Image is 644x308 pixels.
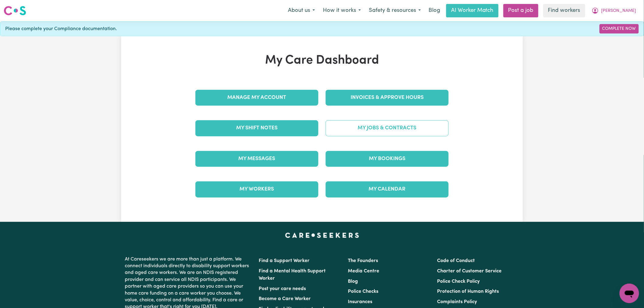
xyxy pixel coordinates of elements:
a: Charter of Customer Service [437,269,502,274]
a: Complaints Policy [437,299,477,304]
h1: My Care Dashboard [192,53,452,68]
a: Protection of Human Rights [437,289,499,294]
a: Complete Now [600,24,639,33]
a: My Messages [195,151,318,167]
a: Police Check Policy [437,279,480,284]
a: My Calendar [326,181,449,197]
a: Police Checks [348,289,378,294]
a: Code of Conduct [437,258,475,263]
a: Blog [425,4,444,17]
a: My Bookings [326,151,449,167]
a: My Workers [195,181,318,197]
a: My Jobs & Contracts [326,120,449,136]
a: The Founders [348,258,378,263]
a: Find workers [543,4,585,17]
a: Blog [348,279,358,284]
span: Please complete your Compliance documentation. [5,25,117,33]
button: My Account [588,4,640,17]
a: Insurances [348,299,372,304]
a: AI Worker Match [446,4,499,17]
span: [PERSON_NAME] [601,8,636,14]
a: Media Centre [348,269,379,274]
a: Find a Support Worker [259,258,310,263]
a: Manage My Account [195,90,318,106]
button: Safety & resources [365,4,425,17]
a: Find a Mental Health Support Worker [259,269,326,281]
a: Become a Care Worker [259,296,311,301]
img: Careseekers logo [4,5,26,16]
iframe: Button to launch messaging window [620,284,639,303]
a: Careseekers logo [4,4,26,18]
a: Post a job [503,4,538,17]
button: About us [284,4,319,17]
a: My Shift Notes [195,120,318,136]
a: Post your care needs [259,286,306,291]
a: Invoices & Approve Hours [326,90,449,106]
button: How it works [319,4,365,17]
a: Careseekers home page [285,233,359,238]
